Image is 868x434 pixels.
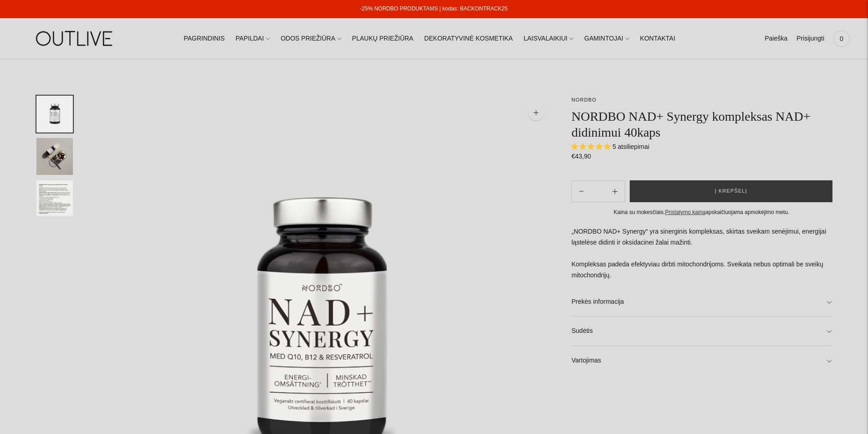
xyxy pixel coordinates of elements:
[424,29,513,49] a: DEKORATYVINĖ KOSMETIKA
[584,29,629,49] a: GAMINTOJAI
[630,180,832,202] button: Į krepšelį
[360,5,508,12] a: -25% NORDBO PRODUKTAMS | kodas: BACKONTRACK25
[18,23,132,54] img: OUTLIVE
[184,29,225,49] a: PAGRINDINIS
[833,29,850,49] a: 0
[835,32,848,45] span: 0
[715,187,747,196] span: Į krepšelį
[571,317,832,346] a: Sudėtis
[612,143,649,150] span: 5 atsiliepimai
[571,208,832,217] div: Kaina su mokesčiais. apskaičiuojama apmokėjimo metu.
[640,29,675,49] a: KONTAKTAI
[281,29,341,49] a: ODOS PRIEŽIŪRA
[765,29,787,49] a: Paieška
[571,287,832,317] a: Prekės informacija
[571,143,612,150] span: 5.00 stars
[591,185,605,198] input: Product quantity
[796,29,824,49] a: Prisijungti
[352,29,414,49] a: PLAUKŲ PRIEŽIŪRA
[571,346,832,375] a: Vartojimas
[36,138,73,175] button: Translation missing: en.general.accessibility.image_thumbail
[571,108,832,140] h1: NORDBO NAD+ Synergy kompleksas NAD+ didinimui 40kaps
[571,226,832,281] p: „NORDBO NAD+ Synergy“ yra sinerginis kompleksas, skirtas sveikam senėjimui, energijai ląstelėse d...
[236,29,270,49] a: PAPILDAI
[571,97,596,102] a: NORDBO
[524,29,573,49] a: LAISVALAIKIUI
[572,180,591,202] button: Add product quantity
[665,209,706,215] a: Pristatymo kaina
[36,180,73,217] button: Translation missing: en.general.accessibility.image_thumbail
[571,153,591,160] span: €43,90
[36,96,73,133] button: Translation missing: en.general.accessibility.image_thumbail
[605,180,625,202] button: Subtract product quantity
